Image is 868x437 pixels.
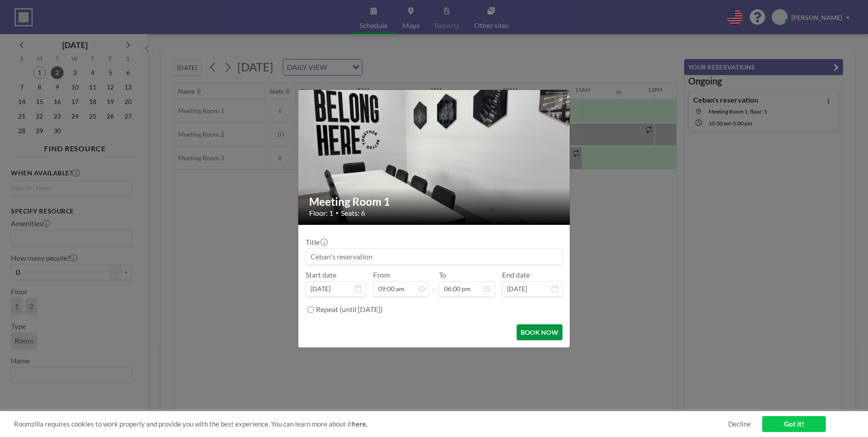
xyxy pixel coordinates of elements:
[433,273,435,293] span: -
[306,270,336,279] label: Start date
[502,270,530,279] label: End date
[316,305,383,314] label: Repeat (until [DATE])
[728,420,751,428] a: Decline
[762,416,826,432] a: Got it!
[14,420,728,428] span: Roomzilla requires cookies to work properly and provide you with the best experience. You can lea...
[309,209,333,218] span: Floor: 1
[298,55,571,259] img: 537.jpg
[352,420,367,428] a: here.
[517,324,562,340] button: BOOK NOW
[309,195,560,209] h2: Meeting Room 1
[439,270,446,279] label: To
[341,209,365,218] span: Seats: 6
[306,238,327,247] label: Title
[373,270,390,279] label: From
[306,249,562,264] input: Ceban's reservation
[335,209,339,216] span: •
